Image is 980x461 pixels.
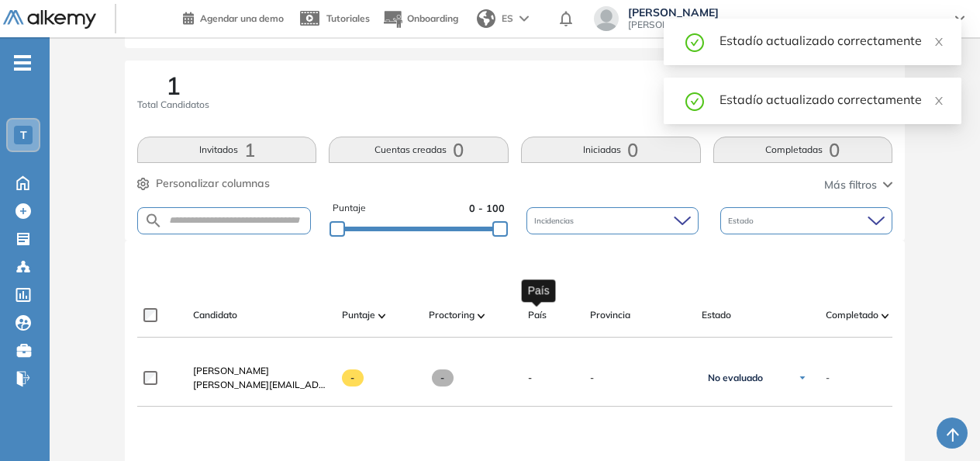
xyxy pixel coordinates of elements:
[137,98,209,112] span: Total Candidatos
[333,201,366,216] span: Puntaje
[502,12,513,26] span: ES
[628,19,940,31] span: [PERSON_NAME][EMAIL_ADDRESS][PERSON_NAME][DOMAIN_NAME]
[528,371,532,385] span: -
[3,10,96,29] img: Logo
[933,36,944,47] span: close
[193,364,330,378] a: [PERSON_NAME]
[378,314,386,318] img: [missing "en.ARROW_ALT" translation]
[590,308,630,322] span: Provincia
[824,177,877,193] span: Más filtros
[137,137,317,163] button: Invitados1
[193,365,269,376] span: [PERSON_NAME]
[20,129,27,141] span: T
[685,90,704,111] span: check-circle
[728,215,757,227] span: Estado
[933,95,944,106] span: close
[719,90,943,109] div: Estadío actualizado correctamente
[702,308,731,322] span: Estado
[826,308,878,322] span: Completado
[521,137,701,163] button: Iniciadas0
[342,369,364,386] span: -
[628,6,940,19] span: [PERSON_NAME]
[14,61,31,64] i: -
[183,8,284,26] a: Agendar una demo
[519,16,529,22] img: arrow
[528,308,547,322] span: País
[713,137,893,163] button: Completadas0
[326,12,370,24] span: Tutoriales
[824,177,892,193] button: Más filtros
[478,314,485,318] img: [missing "en.ARROW_ALT" translation]
[477,9,495,28] img: world
[407,12,458,24] span: Onboarding
[137,175,270,192] button: Personalizar columnas
[590,371,689,385] span: -
[708,372,763,384] span: No evaluado
[882,314,889,318] img: [missing "en.ARROW_ALT" translation]
[526,207,699,234] div: Incidencias
[432,369,454,386] span: -
[156,175,270,192] span: Personalizar columnas
[200,12,284,24] span: Agendar una demo
[329,137,509,163] button: Cuentas creadas0
[719,31,943,50] div: Estadío actualizado correctamente
[193,378,330,392] span: [PERSON_NAME][EMAIL_ADDRESS][PERSON_NAME][DOMAIN_NAME]
[685,31,704,52] span: check-circle
[193,308,237,322] span: Candidato
[144,211,163,230] img: SEARCH_ALT
[166,73,181,98] span: 1
[798,373,807,383] img: Ícono de flecha
[720,207,892,234] div: Estado
[429,308,474,322] span: Proctoring
[522,279,556,302] div: País
[382,2,458,36] button: Onboarding
[826,371,830,385] span: -
[469,201,505,216] span: 0 - 100
[534,215,577,227] span: Incidencias
[342,308,375,322] span: Puntaje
